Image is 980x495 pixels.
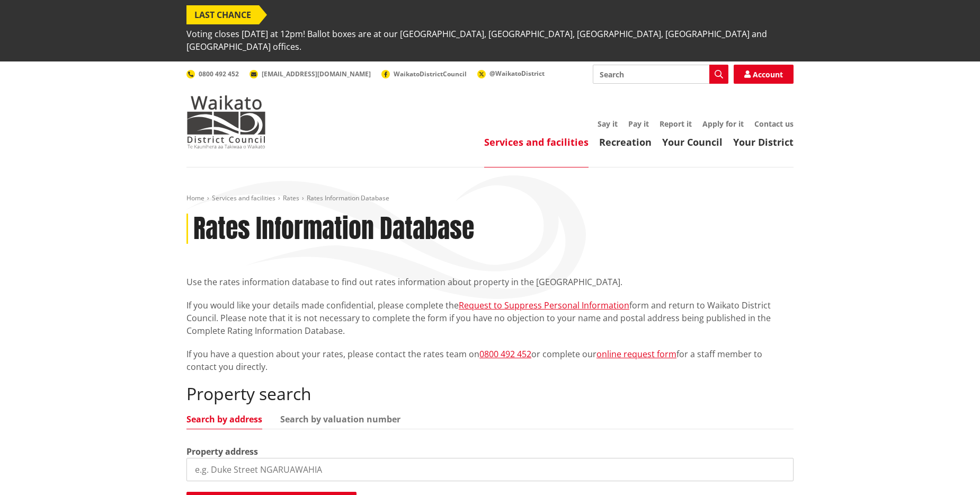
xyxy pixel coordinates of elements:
a: WaikatoDistrictCouncil [381,69,467,78]
a: Report it [660,119,692,129]
a: Home [186,193,204,202]
input: e.g. Duke Street NGARUAWAHIA [186,458,794,481]
nav: breadcrumb [186,194,794,203]
span: LAST CHANCE [186,5,259,24]
a: Apply for it [702,119,744,129]
img: Waikato District Council - Te Kaunihera aa Takiwaa o Waikato [186,95,266,148]
a: online request form [596,348,676,360]
a: Request to Suppress Personal Information [459,299,629,311]
a: Services and facilities [212,193,275,202]
span: @WaikatoDistrict [489,69,545,78]
a: [EMAIL_ADDRESS][DOMAIN_NAME] [250,69,371,78]
a: Your District [733,136,794,148]
span: [EMAIL_ADDRESS][DOMAIN_NAME] [262,69,371,78]
h2: Property search [186,384,794,404]
a: Contact us [754,119,794,129]
a: Recreation [599,136,652,148]
a: Account [734,65,794,84]
a: Search by valuation number [280,415,400,423]
a: Your Council [662,136,723,148]
a: 0800 492 452 [186,69,239,78]
a: 0800 492 452 [479,348,531,360]
a: Say it [598,119,618,129]
span: Voting closes [DATE] at 12pm! Ballot boxes are at our [GEOGRAPHIC_DATA], [GEOGRAPHIC_DATA], [GEOG... [186,24,794,56]
span: 0800 492 452 [199,69,239,78]
a: Rates [283,193,299,202]
a: Search by address [186,415,262,423]
span: WaikatoDistrictCouncil [394,69,467,78]
input: Search input [593,65,728,84]
p: If you have a question about your rates, please contact the rates team on or complete our for a s... [186,348,794,373]
label: Property address [186,445,258,458]
a: Services and facilities [484,136,589,148]
p: Use the rates information database to find out rates information about property in the [GEOGRAPHI... [186,276,794,288]
h1: Rates Information Database [193,214,474,244]
p: If you would like your details made confidential, please complete the form and return to Waikato ... [186,299,794,337]
a: @WaikatoDistrict [477,69,545,78]
a: Pay it [628,119,649,129]
span: Rates Information Database [307,193,389,202]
